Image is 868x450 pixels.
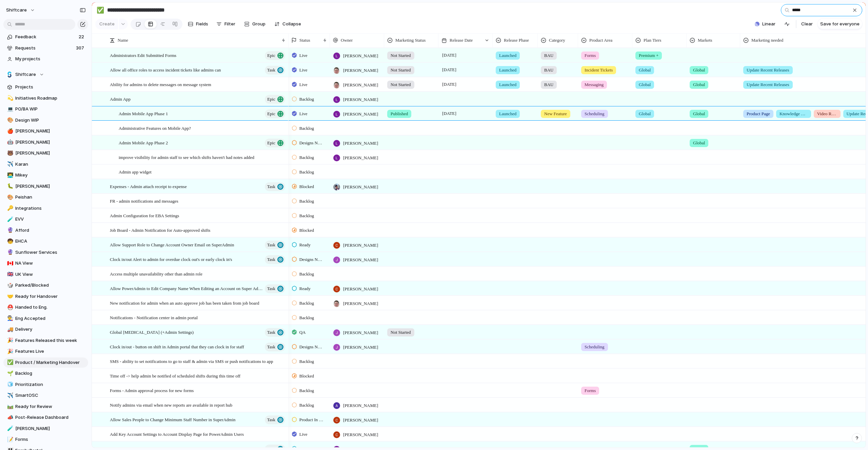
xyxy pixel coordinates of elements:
[395,37,426,44] span: Marketing Status
[343,140,378,147] span: [PERSON_NAME]
[267,51,275,60] span: Epic
[3,148,88,158] a: 🐻[PERSON_NAME]
[343,96,378,103] span: [PERSON_NAME]
[15,392,86,399] span: SmartOSC
[97,5,104,15] div: ✅
[267,65,275,75] span: Task
[267,109,275,119] span: Epic
[267,342,275,352] span: Task
[265,241,285,249] button: Task
[267,328,275,337] span: Task
[499,52,516,59] span: Launched
[3,225,88,236] a: 🔮Afford
[15,71,36,78] span: Shiftcare
[15,282,86,289] span: Parked/Blocked
[15,249,86,256] span: Sunflower Services
[391,67,411,74] span: Not Started
[504,37,529,44] span: Release Phase
[3,368,88,379] div: 🌱Backlog
[15,194,86,201] span: Peishan
[265,139,285,147] button: Epic
[801,21,813,27] span: Clear
[299,256,324,263] span: Designs Needed
[6,403,13,410] button: 🛤️
[110,80,211,88] span: Ability for admins to delete messages on message system
[7,216,12,223] div: 🧪
[3,324,88,334] div: 🚚Delivery
[7,436,12,444] div: 📝
[282,21,301,27] span: Collapse
[693,110,705,117] span: Global
[3,5,39,16] button: shiftcare
[196,21,208,27] span: Fields
[265,415,285,424] button: Task
[265,284,285,293] button: Task
[3,390,88,401] a: ✈️SmartOSC
[798,19,815,29] button: Clear
[3,280,88,290] div: 🎲Parked/Blocked
[15,128,86,135] span: [PERSON_NAME]
[3,137,88,147] div: 🤖[PERSON_NAME]
[15,205,86,212] span: Integrations
[299,81,308,88] span: Live
[644,37,661,44] span: Plan Tiers
[265,66,285,75] button: Task
[265,255,285,264] button: Task
[119,168,152,176] span: Admin app widget
[7,425,12,432] div: 🧪
[3,159,88,169] a: ✈️Karan
[3,192,88,202] a: 🎨Peishan
[3,214,88,224] a: 🧪EVV
[3,236,88,246] a: 🧒EHCA
[3,346,88,356] div: 🎉Features Live
[299,169,314,176] span: Backlog
[3,181,88,191] div: 🐛[PERSON_NAME]
[544,81,553,88] span: BAU
[299,212,314,219] span: Backlog
[299,183,314,190] span: Blocked
[391,52,411,59] span: Not Started
[3,402,88,412] a: 🛤️Ready for Review
[15,326,86,333] span: Delivery
[76,45,85,52] span: 307
[15,403,86,410] span: Ready for Review
[3,54,88,64] a: My projects
[343,82,378,88] span: [PERSON_NAME]
[299,110,308,117] span: Live
[3,126,88,136] div: 🍎[PERSON_NAME]
[7,127,12,135] div: 🍎
[391,110,408,117] span: Published
[499,67,516,74] span: Launched
[6,315,13,322] button: 👨‍🏭
[15,45,74,52] span: Requests
[3,104,88,114] div: 💻PO/BA WIP
[299,242,311,248] span: Ready
[15,271,86,278] span: UK View
[343,155,378,161] span: [PERSON_NAME]
[7,381,12,388] div: 🧊
[6,161,13,168] button: ✈️
[3,93,88,103] div: 💫Initiatives Roadmap
[15,260,86,267] span: NA View
[3,203,88,213] a: 🔑Integrations
[7,182,12,190] div: 🐛
[7,370,12,377] div: 🌱
[440,80,458,88] span: [DATE]
[589,37,612,44] span: Product Area
[3,424,88,434] div: 🧪[PERSON_NAME]
[3,291,88,302] div: 🤝Ready for Handover
[3,313,88,324] div: 👨‍🏭Eng Accepted
[15,425,86,432] span: [PERSON_NAME]
[693,67,705,74] span: Global
[752,19,778,29] button: Linear
[95,5,106,16] button: ✅
[6,348,13,355] button: 🎉
[3,434,88,445] a: 📝Forms
[6,359,13,366] button: ✅
[3,412,88,423] a: 📣Post-Release Dashboard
